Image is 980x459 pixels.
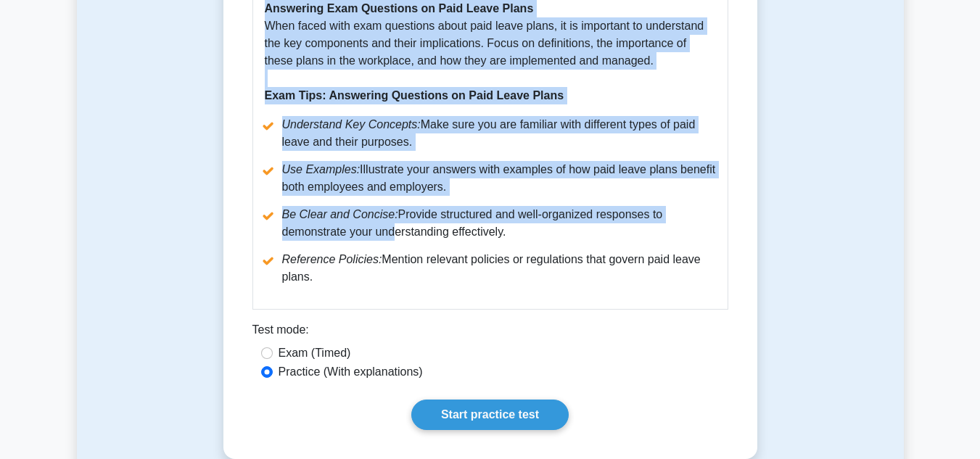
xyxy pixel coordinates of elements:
[411,400,569,430] a: Start practice test
[265,116,716,151] li: Make sure you are familiar with different types of paid leave and their purposes.
[265,89,564,102] b: Exam Tips: Answering Questions on Paid Leave Plans
[279,344,351,362] label: Exam (Timed)
[265,206,716,241] li: Provide structured and well-organized responses to demonstrate your understanding effectively.
[282,253,382,265] i: Reference Policies:
[279,363,423,381] label: Practice (With explanations)
[252,321,728,344] div: Test mode:
[282,118,421,131] i: Understand Key Concepts:
[282,208,398,220] i: Be Clear and Concise:
[265,251,716,286] li: Mention relevant policies or regulations that govern paid leave plans.
[265,161,716,196] li: Illustrate your answers with examples of how paid leave plans benefit both employees and employers.
[265,2,534,15] b: Answering Exam Questions on Paid Leave Plans
[282,163,361,175] i: Use Examples:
